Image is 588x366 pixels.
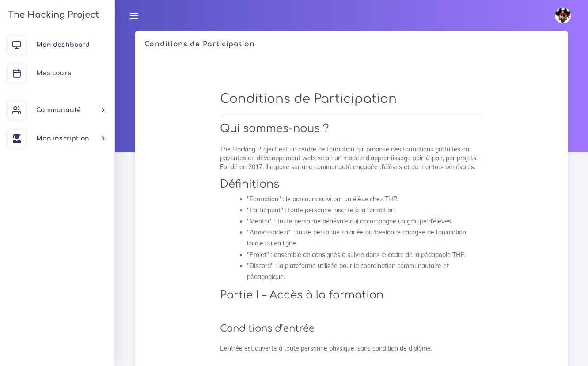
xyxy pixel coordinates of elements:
[220,323,483,334] h3: Conditions d’entrée
[220,289,483,302] h2: Partie I – Accès à la formation
[36,135,89,142] span: Mon inscription
[220,344,483,353] p: L’entrée est ouverte à toute personne physique, sans condition de diplôme.
[220,178,483,191] h2: Définitions
[36,107,81,113] span: Communauté
[220,92,483,107] h1: Conditions de Participation
[247,260,483,283] li: "Discord" : la plateforme utilisée pour la coordination communautaire et pédagogique.
[220,145,483,172] p: The Hacking Project est un centre de formation qui propose des formations gratuites ou payantes e...
[247,249,483,260] li: "Projet" : ensemble de consignes à suivre dans le cadre de la pédagogie THP.
[247,227,483,249] li: "Ambassadeur" : toute personne salariée ou freelance chargée de l’animation locale ou en ligne.
[5,10,99,20] h3: The Hacking Project
[36,70,71,76] span: Mes cours
[220,122,483,135] h2: Qui sommes-nous ?
[247,216,483,227] li: "Mentor" : toute personne bénévole qui accompagne un groupe d’élèves.
[36,42,90,48] span: Mon dashboard
[144,40,558,49] h5: Conditions de Participation
[247,205,483,216] li: "Participant" : toute personne inscrite à la formation.
[555,8,571,23] img: avatar
[247,194,483,205] li: "Formation" : le parcours suivi par un élève chez THP.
